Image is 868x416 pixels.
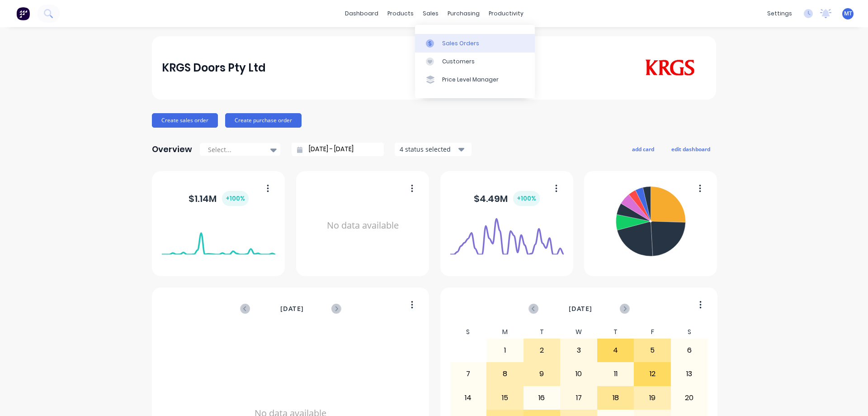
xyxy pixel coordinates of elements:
div: S [671,325,708,339]
a: dashboard [340,7,383,20]
span: MT [844,10,852,18]
div: No data available [306,183,420,268]
div: 5 [634,339,670,362]
div: 16 [524,387,560,409]
div: Customers [442,57,475,66]
button: edit dashboard [665,143,716,155]
div: Sales Orders [442,39,479,48]
a: Sales Orders [415,34,535,52]
div: 9 [524,363,560,385]
div: 10 [561,363,597,385]
div: Price Level Manager [442,76,499,84]
img: Factory [16,7,30,20]
div: + 100 % [222,191,249,206]
div: products [383,7,418,20]
div: 1 [487,339,523,362]
div: 4 status selected [400,144,457,154]
div: Overview [152,140,192,158]
div: 8 [487,363,523,385]
div: + 100 % [513,191,540,206]
a: Price Level Manager [415,71,535,89]
button: Create purchase order [225,113,302,128]
div: 17 [561,387,597,409]
div: $ 4.49M [474,191,540,206]
div: 7 [450,363,486,385]
div: 20 [671,387,708,409]
div: T [524,325,561,339]
div: 18 [598,387,634,409]
div: T [597,325,634,339]
div: 11 [598,363,634,385]
div: 12 [634,363,670,385]
div: W [560,325,597,339]
button: 4 status selected [395,143,472,156]
div: S [450,325,487,339]
span: [DATE] [569,304,592,314]
div: $ 1.14M [189,191,249,206]
div: KRGS Doors Pty Ltd [162,59,266,77]
button: Create sales order [152,113,218,128]
div: 4 [598,339,634,362]
img: KRGS Doors Pty Ltd [643,59,697,77]
button: add card [626,143,660,155]
span: [DATE] [280,304,304,314]
div: 14 [450,387,486,409]
div: 13 [671,363,708,385]
a: Customers [415,53,535,71]
div: 15 [487,387,523,409]
div: purchasing [443,7,484,20]
div: 19 [634,387,670,409]
div: 2 [524,339,560,362]
div: 3 [561,339,597,362]
div: sales [418,7,443,20]
div: F [634,325,671,339]
div: M [486,325,524,339]
div: 6 [671,339,708,362]
div: settings [763,7,797,20]
div: productivity [484,7,528,20]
